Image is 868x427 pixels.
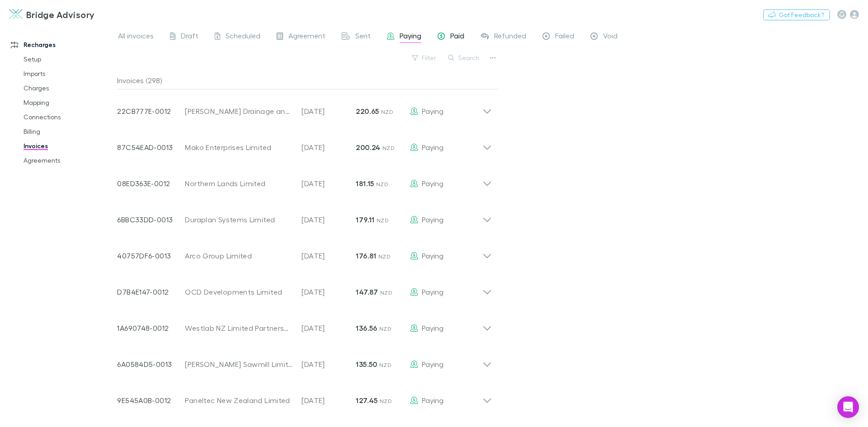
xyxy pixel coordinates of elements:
p: 08ED363E-0012 [117,178,185,189]
p: [DATE] [302,250,356,261]
span: Paying [422,251,443,260]
span: NZD [381,108,393,115]
span: Paying [422,360,443,368]
p: [DATE] [302,395,356,406]
div: 40757DF6-0013Arco Group Limited[DATE]176.81 NZDPaying [110,234,499,270]
p: 40757DF6-0013 [117,250,185,261]
div: Northern Lands Limited [185,178,292,189]
p: D7B4E147-0012 [117,286,185,297]
span: Paying [422,324,443,332]
p: 9E545A0B-0012 [117,395,185,406]
div: 9E545A0B-0012Paneltec New Zealand Limited[DATE]127.45 NZDPaying [110,379,499,415]
p: [DATE] [302,142,356,153]
div: 08ED363E-0012Northern Lands Limited[DATE]181.15 NZDPaying [110,162,499,198]
p: [DATE] [302,286,356,297]
strong: 127.45 [356,396,377,405]
strong: 147.87 [356,287,378,296]
strong: 136.56 [356,324,377,333]
span: Paying [400,31,421,43]
span: NZD [376,181,388,188]
p: [DATE] [302,323,356,333]
div: D7B4E147-0012OCD Developments Limited[DATE]147.87 NZDPaying [110,270,499,306]
span: NZD [379,325,392,332]
h3: Bridge Advisory [26,9,95,20]
p: [DATE] [302,214,356,225]
span: All invoices [118,31,154,43]
span: Scheduled [226,31,260,43]
span: Draft [181,31,198,43]
span: Void [603,31,618,43]
span: NZD [380,398,392,404]
span: Paying [422,287,443,296]
strong: 179.11 [356,215,374,224]
span: Paying [422,143,443,151]
div: [PERSON_NAME] Sawmill Limited [185,359,292,370]
span: Sent [355,31,371,43]
img: Bridge Advisory's Logo [9,9,23,20]
a: Billing [14,124,122,139]
strong: 200.24 [356,143,380,152]
a: Connections [14,110,122,124]
strong: 135.50 [356,360,377,369]
p: 1A690748-0012 [117,323,185,333]
span: NZD [377,217,389,224]
span: Paying [422,179,443,188]
a: Charges [14,81,122,95]
div: Westlab NZ Limited Partnership [185,323,292,333]
p: [DATE] [302,359,356,370]
span: Agreement [288,31,325,43]
div: [PERSON_NAME] Drainage and Earthworks Limited [185,106,292,117]
span: Refunded [494,31,526,43]
a: Mapping [14,95,122,110]
span: NZD [378,253,391,260]
div: 87C54EAD-0013Mako Enterprises Limited[DATE]200.24 NZDPaying [110,126,499,162]
div: Open Intercom Messenger [837,396,859,418]
p: 6A0584D5-0013 [117,359,185,370]
div: Duraplan Systems Limited [185,214,292,225]
button: Filter [407,52,442,63]
span: Paying [422,396,443,404]
div: OCD Developments Limited [185,286,292,297]
a: Setup [14,52,122,66]
strong: 176.81 [356,251,376,260]
a: Agreements [14,153,122,168]
div: 1A690748-0012Westlab NZ Limited Partnership[DATE]136.56 NZDPaying [110,306,499,343]
div: 6BBC33DD-0013Duraplan Systems Limited[DATE]179.11 NZDPaying [110,198,499,234]
span: Paid [450,31,464,43]
p: [DATE] [302,178,356,189]
a: Bridge Advisory [4,4,100,25]
a: Imports [14,66,122,81]
span: NZD [382,145,395,151]
p: 87C54EAD-0013 [117,142,185,153]
span: Paying [422,107,443,115]
div: Mako Enterprises Limited [185,142,292,153]
div: Paneltec New Zealand Limited [185,395,292,406]
p: [DATE] [302,106,356,117]
span: Failed [555,31,574,43]
span: NZD [379,361,392,368]
a: Recharges [2,38,122,52]
a: Invoices [14,139,122,153]
strong: 220.65 [356,107,379,116]
button: Search [443,52,485,63]
div: 6A0584D5-0013[PERSON_NAME] Sawmill Limited[DATE]135.50 NZDPaying [110,343,499,379]
p: 22CB777E-0012 [117,106,185,117]
div: 22CB777E-0012[PERSON_NAME] Drainage and Earthworks Limited[DATE]220.65 NZDPaying [110,89,499,126]
p: 6BBC33DD-0013 [117,214,185,225]
span: Paying [422,215,443,224]
span: NZD [380,289,392,296]
button: Got Feedback? [763,9,830,20]
strong: 181.15 [356,179,374,188]
div: Arco Group Limited [185,250,292,261]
